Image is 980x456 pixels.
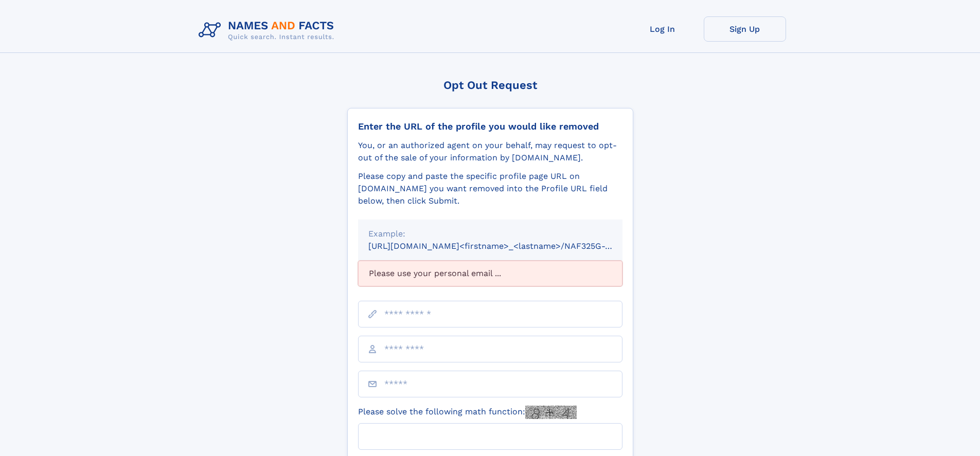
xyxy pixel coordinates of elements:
div: Example: [368,228,612,240]
img: Logo Names and Facts [194,16,343,44]
small: [URL][DOMAIN_NAME]<firstname>_<lastname>/NAF325G-xxxxxxxx [368,241,642,251]
div: Please copy and paste the specific profile page URL on [DOMAIN_NAME] you want removed into the Pr... [358,170,622,207]
div: Please use your personal email ... [358,261,622,286]
a: Sign Up [704,16,786,42]
a: Log In [621,16,704,42]
div: Opt Out Request [347,79,633,92]
div: You, or an authorized agent on your behalf, may request to opt-out of the sale of your informatio... [358,139,622,164]
label: Please solve the following math function: [358,406,577,419]
div: Enter the URL of the profile you would like removed [358,121,622,132]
